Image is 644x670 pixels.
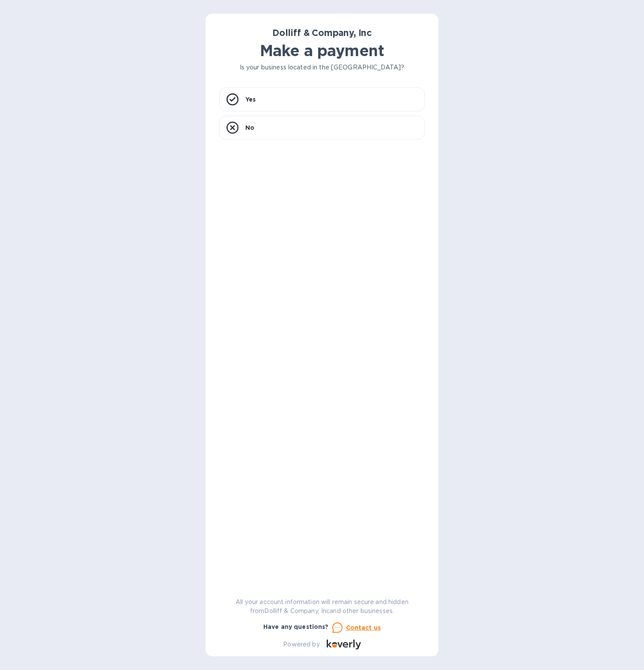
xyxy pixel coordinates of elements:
[219,598,425,616] p: All your account information will remain secure and hidden from Dolliff & Company, Inc and other ...
[272,27,372,38] b: Dolliff & Company, Inc
[263,623,329,630] b: Have any questions?
[346,624,381,631] u: Contact us
[245,95,256,104] p: Yes
[245,123,254,132] p: No
[283,640,319,649] p: Powered by
[219,42,425,60] h1: Make a payment
[219,63,425,72] p: Is your business located in the [GEOGRAPHIC_DATA]?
